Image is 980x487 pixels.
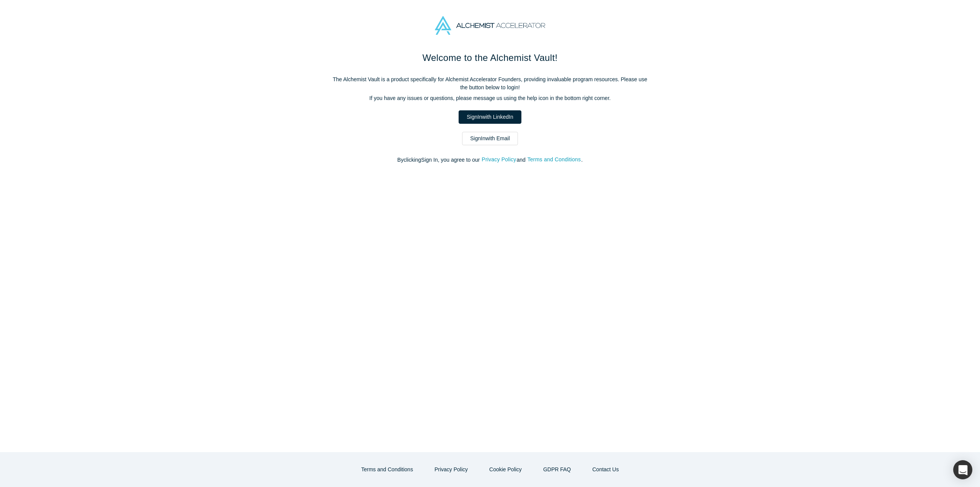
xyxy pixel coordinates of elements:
button: Terms and Conditions [353,463,421,476]
button: Contact Us [584,463,627,476]
button: Cookie Policy [481,463,530,476]
button: Terms and Conditions [527,155,581,164]
p: The Alchemist Vault is a product specifically for Alchemist Accelerator Founders, providing inval... [329,75,651,92]
p: If you have any issues or questions, please message us using the help icon in the bottom right co... [329,94,651,102]
button: Privacy Policy [481,155,516,164]
a: GDPR FAQ [535,463,579,476]
p: By clicking Sign In , you agree to our and . [329,156,651,164]
a: SignInwith LinkedIn [459,110,521,124]
img: Alchemist Accelerator Logo [435,16,545,35]
button: Privacy Policy [426,463,476,476]
a: SignInwith Email [462,132,518,145]
h1: Welcome to the Alchemist Vault! [329,51,651,65]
